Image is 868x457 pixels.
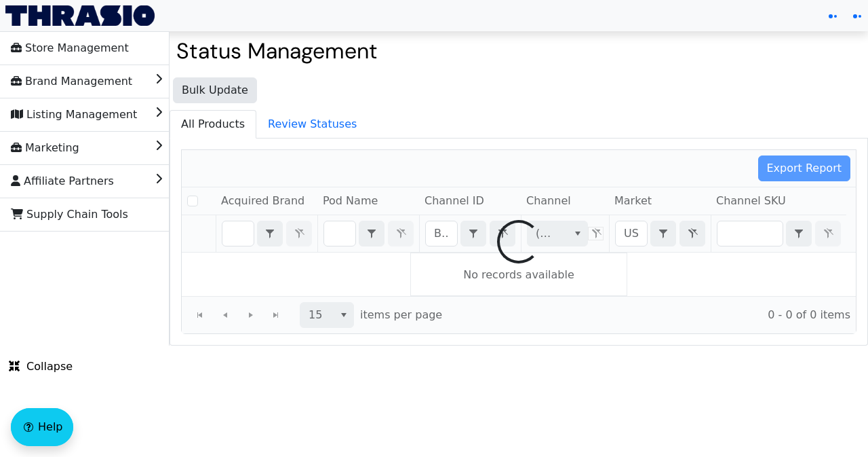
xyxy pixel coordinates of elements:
[173,77,257,103] button: Bulk Update
[11,104,137,126] span: Listing Management
[38,419,62,435] span: Help
[176,38,861,64] h2: Status Management
[9,359,73,375] span: Collapse
[11,204,128,225] span: Supply Chain Tools
[11,408,73,446] button: Help floatingactionbutton
[5,5,155,26] img: Thrasio Logo
[11,170,114,192] span: Affiliate Partners
[11,71,132,92] span: Brand Management
[170,111,256,138] span: All Products
[11,137,79,159] span: Marketing
[182,82,248,98] span: Bulk Update
[11,37,129,59] span: Store Management
[257,111,368,138] span: Review Statuses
